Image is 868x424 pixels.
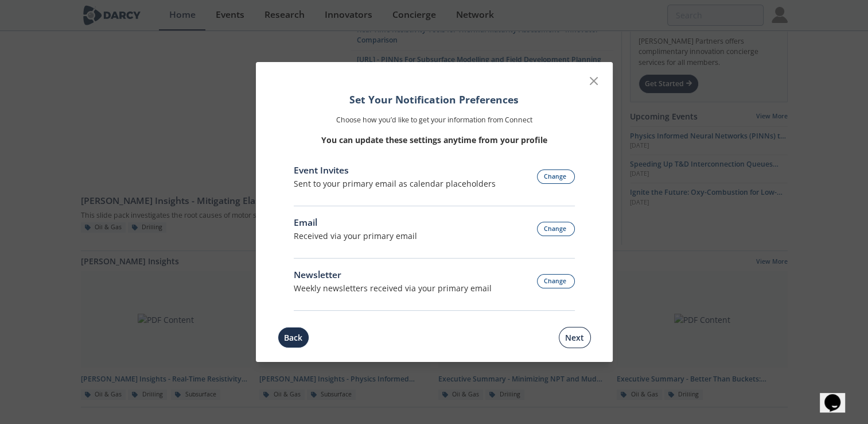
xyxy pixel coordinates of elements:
button: Change [537,222,575,236]
h1: Set Your Notification Preferences [294,92,575,107]
div: Newsletter [294,268,492,282]
button: Change [537,274,575,288]
button: Change [537,169,575,184]
p: Choose how you’d like to get your information from Connect [294,115,575,125]
div: Event Invites [294,164,496,178]
p: Received via your primary email [294,230,417,242]
button: Next [559,327,591,348]
div: Email [294,216,417,230]
button: Back [278,327,309,348]
iframe: chat widget [820,378,857,413]
div: Sent to your primary email as calendar placeholders [294,178,496,190]
p: You can update these settings anytime from your profile [294,134,575,146]
div: Weekly newsletters received via your primary email [294,282,492,294]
